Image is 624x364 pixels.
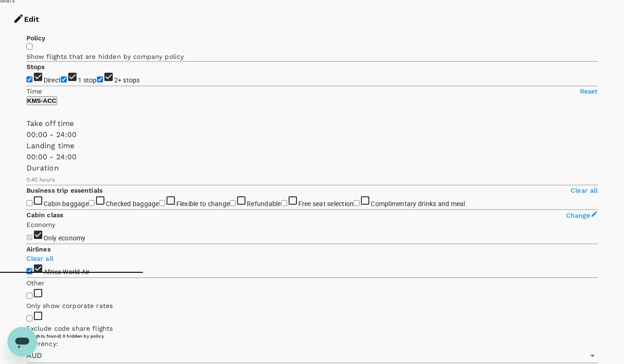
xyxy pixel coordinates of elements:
p: Clear all [26,254,598,263]
input: 1 stop [61,76,67,82]
input: Flexible to change [159,200,165,206]
strong: Stops [26,63,45,70]
input: Direct [26,76,32,82]
p: Clear all [571,186,598,195]
p: Time [26,87,42,96]
input: Cabin baggage [26,200,32,206]
p: Exclude code share flights [26,324,598,333]
span: Direct [44,76,61,84]
span: Africa World Air [44,268,90,276]
input: Africa World Air [26,268,32,274]
input: Exclude code share flights [26,315,32,321]
button: Open [586,349,599,362]
p: Reset [580,87,598,96]
p: KMS - ACC [27,97,57,104]
span: 1 stop [78,76,97,84]
span: 00:00 - 24:00 [26,152,77,161]
strong: Cabin class [26,211,64,219]
strong: Airlines [26,245,51,253]
span: Flexible to change [176,200,230,207]
span: Free seat selection [298,200,354,207]
input: Only economy [26,234,32,240]
input: Complimentary drinks and meal [354,200,360,206]
span: Refundable [247,200,281,207]
p: Policy [26,33,598,43]
input: 2+ stops [97,76,103,82]
input: Refundable [230,200,236,206]
span: Checked baggage [106,200,159,207]
input: Free seat selection [281,200,287,206]
span: Change [566,212,591,219]
span: Complimentary drinks and meal [371,200,465,207]
p: Take off time [26,118,598,129]
span: 2+ stops [114,76,140,84]
p: Landing time [26,140,598,151]
p: Other [26,278,598,288]
p: Show flights that are hidden by company policy [26,52,598,61]
span: 00:00 - 24:00 [26,130,77,139]
iframe: Button to launch messaging window [7,327,37,357]
input: Only show corporate rates [26,293,32,299]
input: Checked baggage [89,200,95,206]
div: 7 flights found | 0 hidden by policy [26,333,598,339]
span: Cabin baggage [44,200,89,207]
span: Only economy [44,234,86,242]
strong: Business trip essentials [26,187,103,194]
span: Currency : [26,340,58,347]
span: 0.40 hours [26,176,55,183]
p: Economy [26,220,598,229]
p: Duration [26,163,598,174]
p: Only show corporate rates [26,301,598,310]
